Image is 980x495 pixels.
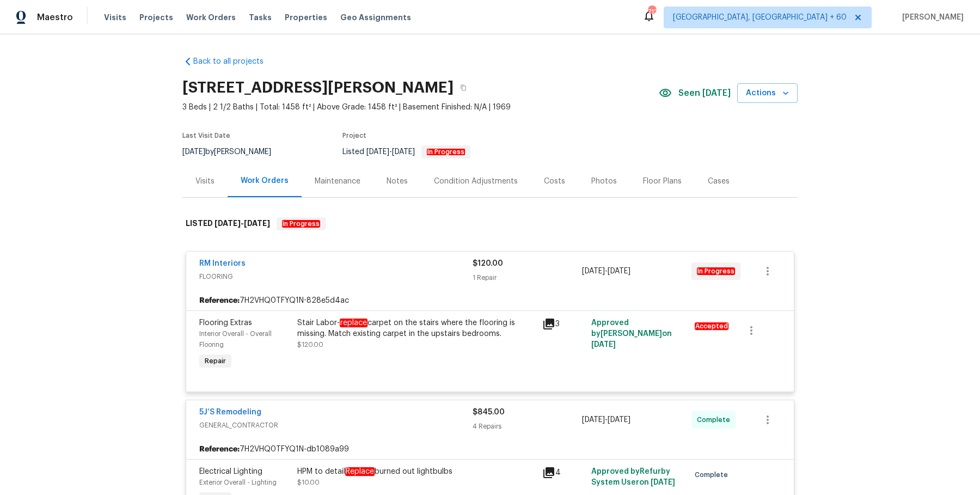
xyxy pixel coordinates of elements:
span: $10.00 [297,479,320,486]
b: Reference: [199,295,240,306]
span: [DATE] [582,267,605,275]
span: Visits [104,12,126,23]
span: - [582,266,630,277]
div: by [PERSON_NAME] [182,145,284,158]
span: [DATE] [366,148,389,156]
em: replace [340,319,367,327]
em: In Progress [427,148,465,156]
span: Seen [DATE] [678,88,731,99]
span: Complete [695,469,732,480]
span: [PERSON_NAME] [898,12,964,23]
em: Accepted [695,322,728,330]
div: Costs [544,176,565,187]
span: [DATE] [608,267,630,275]
div: 3 [542,317,585,331]
span: Flooring Extras [199,319,252,327]
div: HPM to detail burned out lightbulbs [297,466,536,477]
span: Projects [139,12,173,23]
div: 1 Repair [473,272,582,283]
button: Copy Address [454,78,473,97]
span: Complete [697,414,734,425]
span: - [215,219,270,227]
span: Geo Assignments [340,12,411,23]
span: FLOORING [199,271,473,282]
span: $120.00 [297,341,323,348]
span: Last Visit Date [182,132,230,139]
span: Listed [342,148,470,156]
span: [DATE] [591,341,616,349]
div: Stair Labor- carpet on the stairs where the flooring is missing. Match existing carpet in the ups... [297,317,536,339]
span: Work Orders [186,12,236,23]
div: 4 Repairs [473,421,582,432]
span: $120.00 [473,260,503,267]
div: Cases [708,176,730,187]
div: LISTED [DATE]-[DATE]In Progress [182,206,798,241]
span: $845.00 [473,408,505,416]
span: - [582,414,630,425]
button: Actions [737,83,798,103]
span: [GEOGRAPHIC_DATA], [GEOGRAPHIC_DATA] + 60 [673,12,847,23]
a: 5J’S Remodeling [199,408,261,416]
div: Notes [387,176,408,187]
div: 7H2VHQ0TFYQ1N-db1089a99 [186,439,794,459]
span: Tasks [249,14,272,21]
div: 4 [542,466,585,479]
span: Approved by [PERSON_NAME] on [591,319,672,349]
span: [DATE] [651,479,675,486]
span: Electrical Lighting [199,468,262,475]
div: Floor Plans [643,176,682,187]
span: Interior Overall - Overall Flooring [199,331,272,348]
span: Exterior Overall - Lighting [199,479,277,486]
a: Back to all projects [182,56,287,67]
span: [DATE] [392,148,415,156]
div: 712 [648,7,656,17]
h2: [STREET_ADDRESS][PERSON_NAME] [182,82,454,93]
span: Actions [746,87,789,100]
span: [DATE] [182,148,205,156]
div: Work Orders [241,175,289,186]
span: Project [342,132,366,139]
span: Maestro [37,12,73,23]
div: Condition Adjustments [434,176,518,187]
a: RM Interiors [199,260,246,267]
div: Photos [591,176,617,187]
div: 7H2VHQ0TFYQ1N-828e5d4ac [186,291,794,310]
em: In Progress [282,220,320,228]
em: Replace [345,467,375,476]
div: Visits [195,176,215,187]
span: [DATE] [244,219,270,227]
span: [DATE] [215,219,241,227]
em: In Progress [697,267,735,275]
span: - [366,148,415,156]
span: Repair [200,356,230,366]
div: Maintenance [315,176,360,187]
span: Approved by Refurby System User on [591,468,675,486]
span: Properties [285,12,327,23]
span: 3 Beds | 2 1/2 Baths | Total: 1458 ft² | Above Grade: 1458 ft² | Basement Finished: N/A | 1969 [182,102,659,113]
b: Reference: [199,444,240,455]
h6: LISTED [186,217,270,230]
span: GENERAL_CONTRACTOR [199,420,473,431]
span: [DATE] [582,416,605,424]
span: [DATE] [608,416,630,424]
